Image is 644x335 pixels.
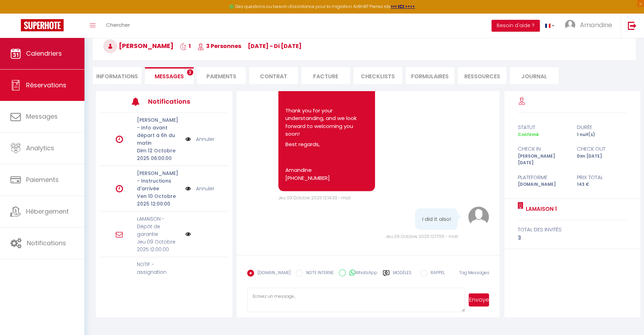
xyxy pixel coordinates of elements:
div: Plateforme [513,173,572,182]
img: NO IMAGE [185,135,191,143]
li: FORMULAIRES [406,67,454,84]
img: logout [628,21,636,30]
div: statut [513,123,572,131]
img: NO IMAGE [185,185,191,192]
pre: I did it also! [422,215,451,223]
a: Chercher [101,14,135,38]
span: Notifications [27,239,66,247]
img: ... [565,20,575,30]
span: 1 [180,42,191,50]
span: Jeu 09 Octobre 2025 12:14:33 - mail [278,194,351,200]
div: 1 nuit(s) [572,131,631,138]
span: Hébergement [26,207,69,216]
span: Tag Messages [459,270,489,276]
span: Réservations [26,81,66,89]
span: [PERSON_NAME] [103,41,173,50]
a: >>> ICI <<<< [391,3,415,9]
span: 3 Personnes [197,42,241,50]
img: NO IMAGE [185,231,191,237]
p: Best regards, [285,140,368,148]
div: 3 [518,234,627,242]
div: [PERSON_NAME] [DATE] [513,153,572,166]
a: ... Amandine [560,14,620,38]
p: [PERSON_NAME] - Info avant départ à 6h du matin [137,116,181,147]
span: Calendriers [26,49,62,58]
div: [DOMAIN_NAME] [513,181,572,188]
span: Chercher [106,21,130,29]
li: Contrat [249,67,298,84]
span: Jeu 09 Octobre 2025 12:17:55 - mail [385,233,458,239]
li: Paiements [197,67,246,84]
p: Jeu 09 Octobre 2025 12:00:00 [137,238,181,253]
label: WhatsApp [346,269,377,277]
label: RAPPEL [427,270,445,277]
button: Envoyer [468,293,489,306]
p: [PERSON_NAME] - Instructions d'arrivée [137,169,181,192]
div: check out [572,145,631,153]
li: CHECKLISTS [353,67,402,84]
label: [DOMAIN_NAME] [254,270,291,277]
button: Besoin d'aide ? [491,20,540,32]
span: Messages [26,112,58,121]
div: total des invités [518,225,627,234]
span: Analytics [26,144,54,152]
p: Ven 10 Octobre 2025 12:00:00 [137,192,181,208]
p: NOTIF - assignation ménage [137,261,181,284]
div: Prix total [572,173,631,182]
div: Dim [DATE] [572,153,631,166]
a: Annuler [196,135,214,143]
span: Amandine [580,21,612,29]
li: Facture [301,67,350,84]
span: [DATE] - di [DATE] [248,42,302,50]
h3: Notifications [148,94,201,109]
span: Paiements [26,175,59,184]
a: Annuler [196,185,214,192]
img: avatar.png [468,206,489,227]
li: Journal [510,67,559,84]
div: 143 € [572,181,631,188]
div: durée [572,123,631,131]
div: check in [513,145,572,153]
span: 3 [187,69,193,75]
p: Thank you for your understanding, and we look forward to welcoming you soon! [285,106,368,138]
span: Confirmé [518,131,539,137]
span: Messages [155,72,184,80]
a: LAMAISON 1 [523,205,557,213]
p: Dim 12 Octobre 2025 06:00:00 [137,147,181,162]
label: Modèles [393,270,411,282]
li: Ressources [458,67,506,84]
p: Amandine [PHONE_NUMBER] [285,166,368,182]
li: Informations [93,67,141,84]
label: NOTE INTERNE [303,270,334,277]
img: Super Booking [21,19,64,31]
p: LAMAISON - Dépôt de garantie [137,215,181,238]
